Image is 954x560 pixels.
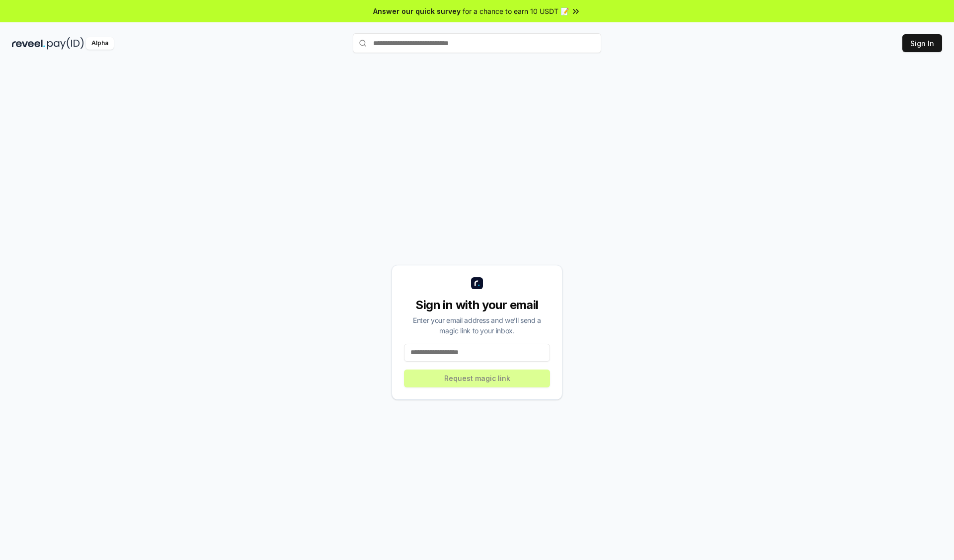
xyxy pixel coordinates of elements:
div: Enter your email address and we’ll send a magic link to your inbox. [404,315,550,336]
span: Answer our quick survey [373,6,461,16]
img: pay_id [47,37,84,50]
img: logo_small [471,277,483,289]
div: Alpha [86,37,114,50]
span: for a chance to earn 10 USDT 📝 [463,6,569,16]
button: Sign In [902,34,942,52]
img: reveel_dark [12,37,45,50]
div: Sign in with your email [404,297,550,313]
